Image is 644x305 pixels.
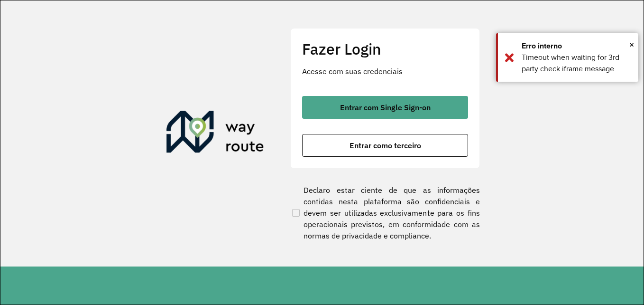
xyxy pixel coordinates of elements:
[302,66,468,77] p: Acesse com suas credenciais
[522,40,631,52] div: Erro interno
[290,184,480,241] label: Declaro estar ciente de que as informações contidas nesta plataforma são confidenciais e devem se...
[302,96,468,119] button: button
[302,40,468,58] h2: Fazer Login
[522,52,631,75] div: Timeout when waiting for 3rd party check iframe message.
[350,142,421,149] span: Entrar como terceiro
[166,111,264,156] img: Roteirizador AmbevTech
[302,134,468,157] button: button
[629,38,634,52] button: Close
[340,104,431,111] span: Entrar com Single Sign-on
[629,38,634,52] span: ×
